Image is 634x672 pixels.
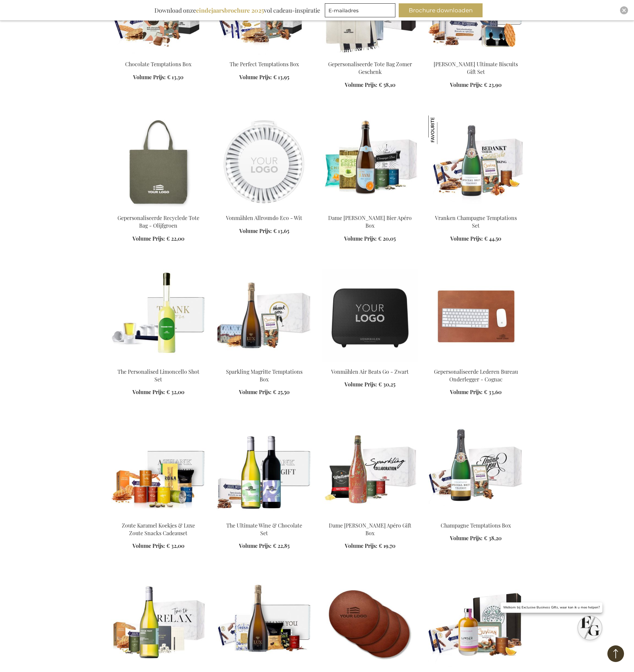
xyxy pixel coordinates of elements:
a: Volume Prijs: € 30,25 [344,381,395,388]
span: € 19,70 [379,542,395,549]
a: Sparkling Magritte Temptations Box [226,368,303,383]
a: Personalised Leather Desk Pad - Cognac [428,360,524,366]
span: € 30,25 [378,381,395,388]
a: Champagne Temptations Box [441,522,511,529]
button: Brochure downloaden [399,3,483,17]
img: Sparkling Margritte Temptations Box [217,269,312,362]
a: Volume Prijs: € 13,95 [239,74,289,81]
img: Gimber Sweet & Chocolate Gift Set [428,577,524,670]
a: Volume Prijs: € 22,00 [132,235,184,243]
span: € 32,00 [166,542,184,549]
a: Dame Jeanne Biermocktail Apéro Gift Box [322,514,418,520]
span: € 58,10 [379,81,395,88]
a: Chocolate Temptations Box Chocolate Temptations Box [111,52,206,59]
img: Personalised White Wine [111,577,206,670]
a: Volume Prijs: € 13,65 [239,227,289,235]
span: € 23,90 [484,81,502,88]
a: Volume Prijs: € 20,05 [344,235,396,243]
span: Volume Prijs: [345,542,377,549]
a: Vranken Champagne Temptations Set Vranken Champagne Temptations Set [428,206,524,212]
img: Personalised Leather Desk Pad - Cognac [428,269,524,362]
span: Volume Prijs: [239,227,272,234]
span: Volume Prijs: [239,74,272,81]
span: € 25,50 [273,388,290,395]
a: Zoute Karamel Koekjes & Luxe Zoute Snacks Cadeauset [122,522,195,537]
span: € 13,95 [273,74,289,81]
a: The Perfect Temptations Box [230,61,299,68]
a: Volume Prijs: € 13,30 [133,74,183,81]
span: Volume Prijs: [450,81,483,88]
span: € 13,30 [167,74,183,81]
a: Volume Prijs: € 25,50 [239,388,290,396]
input: E-mailadres [325,3,395,17]
a: Dame Jeanne Champagne Beer Apéro Box [322,206,418,212]
span: € 32,00 [166,388,184,395]
span: Volume Prijs: [450,235,483,242]
span: Volume Prijs: [450,535,483,542]
span: Volume Prijs: [132,388,165,395]
span: Volume Prijs: [345,81,377,88]
span: Volume Prijs: [450,388,483,395]
span: Volume Prijs: [239,388,272,395]
a: Volume Prijs: € 19,70 [345,542,395,550]
img: Vranken Champagne Temptations Set [428,115,457,144]
a: [PERSON_NAME] Ultimate Biscuits Gift Set [434,61,518,75]
a: The Ultimate Wine & Chocolate Set [226,522,302,537]
a: Volume Prijs: € 58,10 [345,81,395,89]
img: Champagne Temptations Box [428,423,524,516]
a: Jules Destrooper Ultimate Biscuits Gift Set Jules Destrooper Ultimate Biscuits Gift Set [428,52,524,59]
img: The Personalised Limoncello Shot Set [111,269,206,362]
a: Gepersonaliseerde Tote Bag Zomer Geschenk [328,61,412,75]
a: Gepersonaliseerde Lederen Bureau Onderlegger - Cognac [434,368,518,383]
a: Volume Prijs: € 23,90 [450,81,502,89]
a: Volume Prijs: € 38,20 [450,535,502,542]
a: Volume Prijs: € 44,50 [450,235,501,243]
a: Volume Prijs: € 32,00 [132,388,184,396]
a: The Personalised Limoncello Shot Set [111,360,206,366]
span: Volume Prijs: [344,381,377,388]
span: € 33,60 [484,388,502,395]
a: Chocolate Temptations Box [125,61,191,68]
a: Volume Prijs: € 22,85 [239,542,290,550]
a: Dame [PERSON_NAME] Bier Apéro Box [328,214,412,229]
img: allroundo® eco vonmahlen [217,115,312,209]
span: Volume Prijs: [132,542,165,549]
span: Volume Prijs: [344,235,377,242]
a: The Perfect Temptations Box The Perfect Temptations Box [217,52,312,59]
a: Personalised Recycled Tote Bag - Olive [111,206,206,212]
a: Vonmahlen Air Beats GO [322,360,418,366]
img: Salted Caramel Biscuits & Luxury Salty Snacks Gift Set [111,423,206,516]
a: The Personalised Limoncello Shot Set [117,368,199,383]
div: Close [620,6,628,14]
img: Vranken Champagne Temptations Set [428,115,524,209]
img: Dame Jeanne Champagne Beer Apéro Box [322,115,418,209]
span: Volume Prijs: [132,235,165,242]
form: marketing offers and promotions [325,3,397,19]
span: € 22,00 [166,235,184,242]
a: Champagne Temptations Box [428,514,524,520]
a: Gepersonaliseerde Recyclede Tote Bag - Olijfgroen [117,214,199,229]
img: The Ultimate Wine & Chocolate Set [217,423,312,516]
a: Vranken Champagne Temptations Set [435,214,517,229]
div: Download onze vol cadeau-inspiratie [151,3,323,17]
b: eindejaarsbrochure 2025 [196,6,264,14]
img: Personalised Recycled Tote Bag - Olive [111,115,206,209]
span: € 44,50 [484,235,501,242]
a: Vonmählen Air Beats Go - Zwart [331,368,409,375]
a: Volume Prijs: € 32,00 [132,542,184,550]
a: The Ultimate Wine & Chocolate Set [217,514,312,520]
a: Volume Prijs: € 33,60 [450,388,502,396]
span: € 38,20 [484,535,502,542]
span: € 22,85 [273,542,290,549]
img: Gepersonaliseerde Set Van 4 Leren Onderzetters - Cognac [322,577,418,670]
span: € 20,05 [378,235,396,242]
a: Dame [PERSON_NAME] Apéro Gift Box [329,522,411,537]
a: Personalised Summer Bag Gift [322,52,418,59]
a: Vonmählen Allroundo Eco - Wit [226,214,302,221]
a: Salted Caramel Biscuits & Luxury Salty Snacks Gift Set [111,514,206,520]
img: Dame Jeanne Biermocktail Apéro Gift Box [322,423,418,516]
span: € 13,65 [273,227,289,234]
a: allroundo® eco vonmahlen [217,206,312,212]
img: The Office Party Box [217,577,312,670]
a: Sparkling Margritte Temptations Box [217,360,312,366]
